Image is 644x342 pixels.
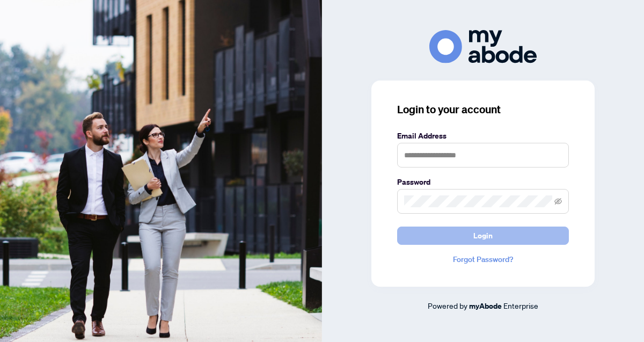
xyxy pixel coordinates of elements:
[397,227,569,245] button: Login
[397,253,569,265] a: Forgot Password?
[503,301,538,310] span: Enterprise
[554,198,562,205] span: eye-invisible
[473,227,493,244] span: Login
[397,176,569,188] label: Password
[428,301,467,310] span: Powered by
[397,102,569,117] h3: Login to your account
[429,30,537,63] img: ma-logo
[397,130,569,142] label: Email Address
[469,300,502,312] a: myAbode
